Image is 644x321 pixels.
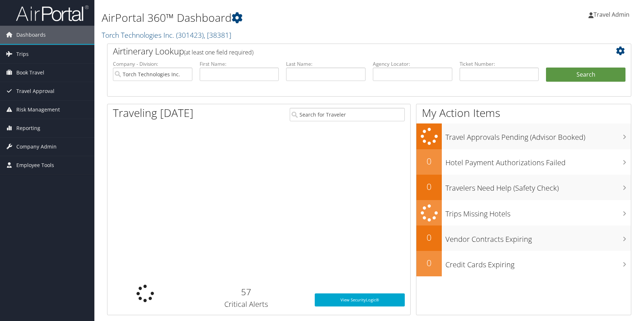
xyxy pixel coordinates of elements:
h1: My Action Items [416,105,631,121]
label: Company - Division: [113,60,192,68]
a: 0Credit Cards Expiring [416,251,631,276]
a: View SecurityLogic® [315,293,405,306]
a: 0Vendor Contracts Expiring [416,225,631,251]
h3: Hotel Payment Authorizations Failed [445,154,631,168]
h2: 57 [189,286,304,298]
span: (at least one field required) [184,48,253,56]
span: Risk Management [16,101,60,119]
span: Book Travel [16,64,44,82]
a: Travel Approvals Pending (Advisor Booked) [416,123,631,149]
a: Torch Technologies Inc. [102,30,231,40]
span: ( 301423 ) [176,30,204,40]
h3: Credit Cards Expiring [445,256,631,270]
a: 0Travelers Need Help (Safety Check) [416,175,631,200]
h3: Travelers Need Help (Safety Check) [445,179,631,193]
a: Trips Missing Hotels [416,200,631,226]
img: airportal-logo.png [16,5,89,22]
h2: Airtinerary Lookup [113,45,582,57]
span: Trips [16,45,29,63]
span: Reporting [16,119,40,137]
h2: 0 [416,257,442,269]
h3: Travel Approvals Pending (Advisor Booked) [445,129,631,142]
h1: Traveling [DATE] [113,105,193,121]
span: Company Admin [16,138,57,156]
span: Employee Tools [16,156,54,174]
a: Travel Admin [588,4,637,25]
h2: 0 [416,155,442,167]
label: Agency Locator: [373,60,452,68]
input: Search for Traveler [290,108,405,121]
label: Last Name: [286,60,366,68]
span: , [ 38381 ] [204,30,231,40]
h2: 0 [416,231,442,244]
span: Travel Admin [594,11,629,19]
a: 0Hotel Payment Authorizations Failed [416,149,631,175]
h2: 0 [416,180,442,193]
h1: AirPortal 360™ Dashboard [102,10,458,25]
label: Ticket Number: [460,60,539,68]
label: First Name: [200,60,279,68]
span: Travel Approval [16,82,54,100]
span: Dashboards [16,26,46,44]
h3: Trips Missing Hotels [445,205,631,219]
button: Search [546,68,625,82]
h3: Critical Alerts [189,299,304,309]
h3: Vendor Contracts Expiring [445,231,631,244]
